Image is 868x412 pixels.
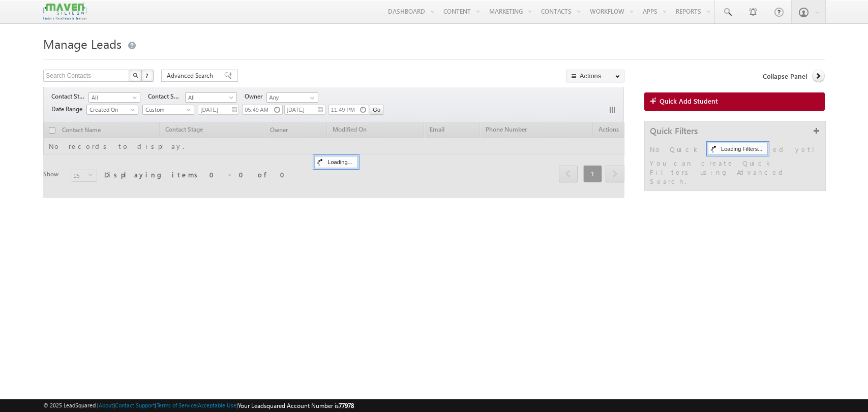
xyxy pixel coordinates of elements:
span: Manage Leads [43,36,122,52]
span: Contact Source [148,92,185,101]
span: All [89,93,137,102]
span: Date Range [51,105,86,114]
span: Your Leadsquared Account Number is [238,402,354,409]
span: 77978 [339,402,354,409]
span: Contact Stage [51,92,88,101]
div: Loading Filters... [708,143,768,155]
span: Created On [87,105,135,114]
input: Go [370,105,383,115]
span: Collapse Panel [763,72,807,81]
span: Quick Add Student [660,97,718,106]
span: Owner [245,92,266,101]
a: Created On [86,105,138,115]
span: Custom [143,105,191,114]
button: ? [141,70,154,82]
a: Contact Support [115,402,155,408]
a: Custom [142,105,194,115]
div: Loading... [314,156,357,168]
span: © 2025 LeadSquared | | | | | [43,401,354,410]
input: Type to Search [266,92,318,103]
span: All [186,93,234,102]
span: Advanced Search [167,71,216,80]
a: All [88,92,140,103]
button: Actions [566,70,624,82]
a: Terms of Service [157,402,196,408]
img: Search [133,73,138,78]
span: ? [145,71,150,80]
img: Custom Logo [43,3,86,20]
a: Show All Items [305,93,317,103]
a: Acceptable Use [198,402,236,408]
a: All [185,92,237,103]
a: Quick Add Student [644,92,825,111]
a: About [99,402,113,408]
